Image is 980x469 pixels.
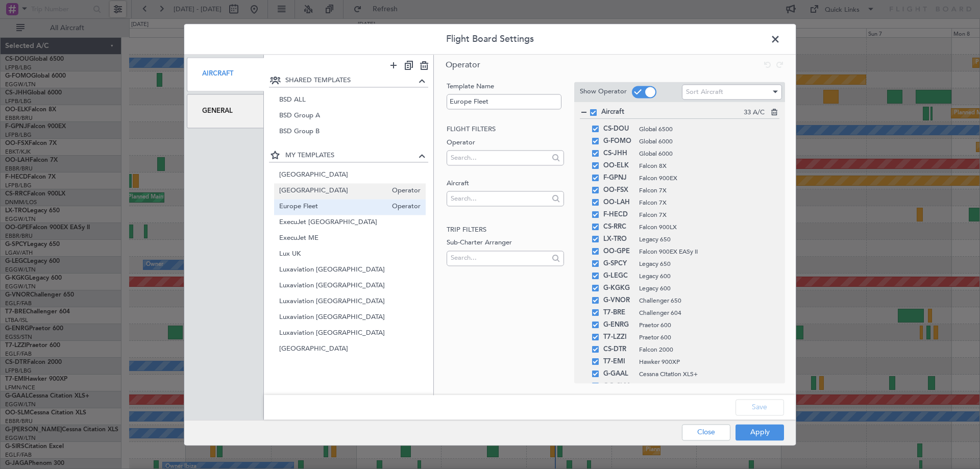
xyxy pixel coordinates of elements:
[736,424,784,440] button: Apply
[601,107,744,117] span: Aircraft
[682,424,730,440] button: Close
[603,196,634,209] span: OO-LAH
[279,202,387,212] span: Europe Fleet
[279,95,421,106] span: BSD ALL
[603,209,634,221] span: F-HECD
[580,87,627,97] label: Show Operator
[603,160,634,172] span: OO-ELK
[603,331,634,343] span: T7-LZZI
[639,125,770,134] span: Global 6500
[187,94,264,128] div: General
[603,245,634,258] span: OO-GPE
[639,357,770,366] span: Hawker 900XP
[744,108,765,118] span: 33 A/C
[603,282,634,294] span: G-KGKG
[279,344,421,355] span: [GEOGRAPHIC_DATA]
[639,369,770,379] span: Cessna Citation XLS+
[603,221,634,233] span: CS-RRC
[639,259,770,268] span: Legacy 650
[603,147,634,160] span: CS-JHH
[639,382,770,391] span: Cessna Citation XLS
[451,150,548,165] input: Search...
[603,172,634,184] span: F-GPNJ
[639,161,770,170] span: Falcon 8X
[639,223,770,232] span: Falcon 900LX
[447,179,563,189] label: Aircraft
[387,186,421,196] span: Operator
[447,225,563,235] h2: Trip filters
[279,170,421,181] span: [GEOGRAPHIC_DATA]
[639,186,770,195] span: Falcon 7X
[447,125,563,135] h2: Flight filters
[184,24,796,55] header: Flight Board Settings
[603,135,634,147] span: G-FOMO
[639,284,770,293] span: Legacy 600
[279,233,421,244] span: ExecuJet ME
[446,59,480,70] span: Operator
[279,249,421,260] span: Lux UK
[603,294,634,307] span: G-VNOR
[639,308,770,317] span: Challenger 604
[279,127,421,137] span: BSD Group B
[603,343,634,356] span: CS-DTR
[639,271,770,281] span: Legacy 600
[285,151,416,161] span: MY TEMPLATES
[279,217,421,228] span: ExecuJet [GEOGRAPHIC_DATA]
[639,198,770,207] span: Falcon 7X
[451,251,548,266] input: Search...
[639,210,770,219] span: Falcon 7X
[603,307,634,319] span: T7-BRE
[603,380,634,392] span: OO-SLM
[279,265,421,276] span: Luxaviation [GEOGRAPHIC_DATA]
[603,184,634,196] span: OO-FSX
[279,312,421,323] span: Luxaviation [GEOGRAPHIC_DATA]
[285,76,416,86] span: SHARED TEMPLATES
[279,328,421,339] span: Luxaviation [GEOGRAPHIC_DATA]
[639,247,770,256] span: Falcon 900EX EASy II
[639,174,770,183] span: Falcon 900EX
[451,191,548,206] input: Search...
[279,297,421,307] span: Luxaviation [GEOGRAPHIC_DATA]
[603,233,634,245] span: LX-TRO
[187,57,264,91] div: Aircraft
[639,137,770,146] span: Global 6000
[447,82,563,92] label: Template Name
[387,202,421,212] span: Operator
[639,235,770,244] span: Legacy 650
[639,333,770,342] span: Praetor 600
[603,258,634,270] span: G-SPCY
[639,296,770,305] span: Challenger 650
[279,281,421,291] span: Luxaviation [GEOGRAPHIC_DATA]
[603,123,634,135] span: CS-DOU
[603,319,634,331] span: G-ENRG
[639,345,770,354] span: Falcon 2000
[279,186,387,196] span: [GEOGRAPHIC_DATA]
[639,149,770,158] span: Global 6000
[603,356,634,368] span: T7-EMI
[447,138,563,148] label: Operator
[639,320,770,330] span: Praetor 600
[686,87,723,96] span: Sort Aircraft
[447,238,563,248] label: Sub-Charter Arranger
[603,270,634,282] span: G-LEGC
[603,368,634,380] span: G-GAAL
[279,111,421,121] span: BSD Group A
